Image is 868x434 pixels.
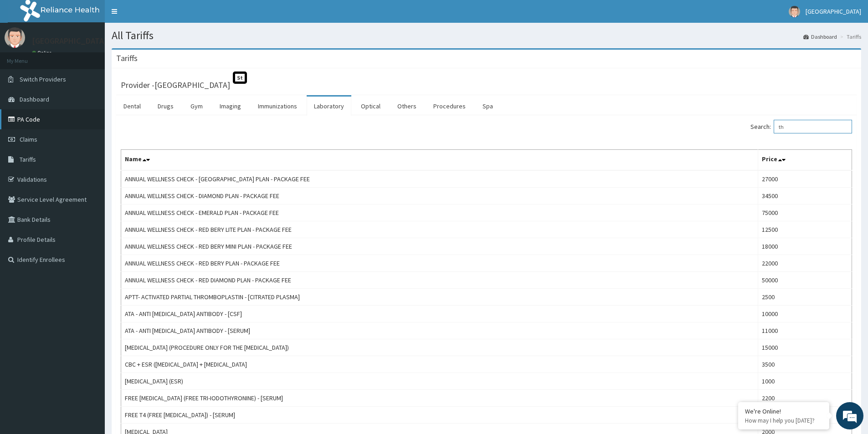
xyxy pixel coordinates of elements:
[354,97,388,116] a: Optical
[116,54,138,62] h3: Tariffs
[758,390,852,407] td: 2200
[758,272,852,289] td: 50000
[758,373,852,390] td: 1000
[758,289,852,306] td: 2500
[149,5,171,26] div: Minimize live chat window
[121,289,758,306] td: APTT- ACTIVATED PARTIAL THROMBOPLASTIN - [CITRATED PLASMA]
[20,75,66,83] span: Switch Providers
[17,46,37,68] img: d_794563401_company_1708531726252_794563401
[758,238,852,255] td: 18000
[121,204,758,221] td: ANNUAL WELLNESS CHECK - EMERALD PLAN - PACKAGE FEE
[758,322,852,339] td: 11000
[183,97,210,116] a: Gym
[806,7,861,15] span: [GEOGRAPHIC_DATA]
[758,188,852,204] td: 34500
[758,356,852,373] td: 3500
[758,339,852,356] td: 15000
[112,30,861,41] h1: All Tariffs
[121,188,758,204] td: ANNUAL WELLNESS CHECK - DIAMOND PLAN - PACKAGE FEE
[426,97,473,116] a: Procedures
[47,51,153,63] div: Chat with us now
[803,33,837,41] a: Dashboard
[32,50,54,56] a: Online
[758,255,852,272] td: 22000
[750,120,852,133] label: Search:
[121,322,758,339] td: ATA - ANTI [MEDICAL_DATA] ANTIBODY - [SERUM]
[758,170,852,188] td: 27000
[121,306,758,322] td: ATA - ANTI [MEDICAL_DATA] ANTIBODY - [CSF]
[233,71,247,84] span: St
[307,97,351,116] a: Laboratory
[251,97,304,116] a: Immunizations
[121,221,758,238] td: ANNUAL WELLNESS CHECK - RED BERY LITE PLAN - PACKAGE FEE
[116,97,148,116] a: Dental
[475,97,500,116] a: Spa
[121,407,758,424] td: FREE T4 (FREE [MEDICAL_DATA]) - [SERUM]
[121,272,758,289] td: ANNUAL WELLNESS CHECK - RED DIAMOND PLAN - PACKAGE FEE
[838,33,861,41] li: Tariffs
[20,155,36,163] span: Tariffs
[758,221,852,238] td: 12500
[745,407,822,415] div: We're Online!
[121,373,758,390] td: [MEDICAL_DATA] (ESR)
[212,97,248,116] a: Imaging
[789,6,800,17] img: User Image
[150,97,181,116] a: Drugs
[121,170,758,188] td: ANNUAL WELLNESS CHECK - [GEOGRAPHIC_DATA] PLAN - PACKAGE FEE
[121,255,758,272] td: ANNUAL WELLNESS CHECK - RED BERY PLAN - PACKAGE FEE
[390,97,424,116] a: Others
[758,204,852,221] td: 75000
[121,238,758,255] td: ANNUAL WELLNESS CHECK - RED BERY MINI PLAN - PACKAGE FEE
[5,249,174,281] textarea: Type your message and hit 'Enter'
[121,150,758,171] th: Name
[745,417,822,424] p: How may I help you today?
[53,115,126,207] span: We're online!
[32,37,107,45] p: [GEOGRAPHIC_DATA]
[20,135,37,143] span: Claims
[758,150,852,171] th: Price
[121,356,758,373] td: CBC + ESR ([MEDICAL_DATA] + [MEDICAL_DATA]
[121,339,758,356] td: [MEDICAL_DATA] (PROCEDURE ONLY FOR THE [MEDICAL_DATA])
[5,27,25,48] img: User Image
[121,81,230,89] h3: Provider - [GEOGRAPHIC_DATA]
[774,120,852,133] input: Search:
[121,390,758,407] td: FREE [MEDICAL_DATA] (FREE TRI-IODOTHYRONINE) - [SERUM]
[758,306,852,322] td: 10000
[20,95,49,103] span: Dashboard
